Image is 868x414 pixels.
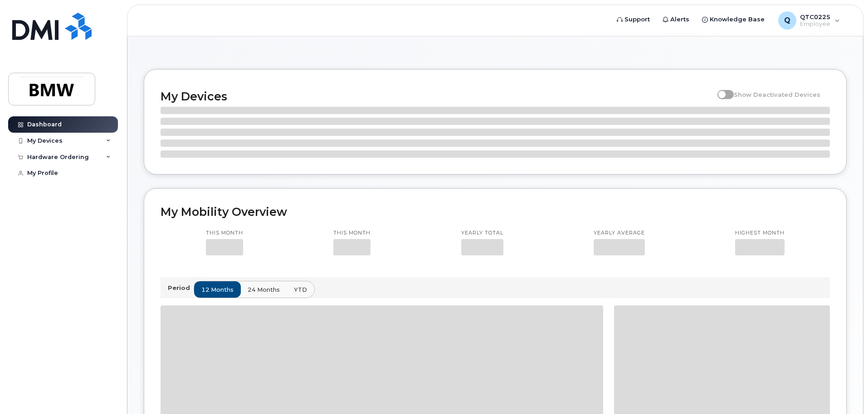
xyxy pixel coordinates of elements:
p: This month [333,229,371,237]
h2: My Devices [161,90,713,103]
p: This month [206,229,243,237]
p: Yearly total [461,229,503,237]
p: Yearly average [594,229,645,237]
p: Period [168,284,194,292]
input: Show Deactivated Devices [717,86,725,93]
span: Show Deactivated Devices [734,91,820,98]
span: YTD [294,285,307,294]
p: Highest month [735,229,785,237]
h2: My Mobility Overview [161,205,830,219]
span: 24 months [248,285,280,294]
